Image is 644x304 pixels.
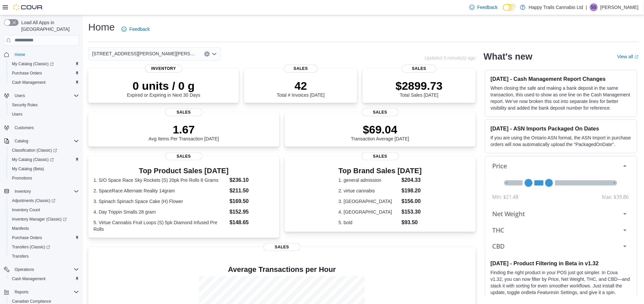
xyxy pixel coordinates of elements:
[230,208,274,216] dd: $152.95
[9,206,43,214] a: Inventory Count
[15,52,25,57] span: Home
[9,197,79,205] span: Adjustments (Classic)
[127,79,200,98] div: Expired or Expiring in Next 30 Days
[7,164,82,174] button: My Catalog (Beta)
[12,276,45,281] span: Cash Management
[12,288,31,296] button: Reports
[1,136,82,146] button: Catalog
[491,85,632,111] p: When closing the safe and making a bank deposit in the same transaction, this used to show as one...
[635,55,639,59] svg: External link
[7,100,82,110] button: Security Roles
[362,108,399,116] span: Sales
[7,69,82,78] button: Purchase Orders
[12,124,36,132] a: Customers
[12,137,31,145] button: Catalog
[339,167,422,175] h3: Top Brand Sales [DATE]
[12,176,32,181] span: Promotions
[339,219,399,226] dt: 5. bold
[7,224,82,233] button: Manifests
[94,167,274,175] h3: Top Product Sales [DATE]
[7,252,82,261] button: Transfers
[7,274,82,283] button: Cash Management
[149,123,219,136] p: 1.67
[402,208,422,216] dd: $153.30
[13,4,43,11] img: Cova
[402,219,422,227] dd: $93.50
[9,234,79,242] span: Purchase Orders
[9,156,56,164] a: My Catalog (Classic)
[12,148,57,153] span: Classification (Classic)
[94,219,227,232] dt: 5. Virtue Cannabis Fruit Loops (S) 5pk Diamond Infused Pre Rolls
[7,205,82,215] button: Inventory Count
[9,165,79,173] span: My Catalog (Beta)
[15,189,31,194] span: Inventory
[601,3,639,11] p: [PERSON_NAME]
[590,3,598,11] div: Sandy Sierra
[9,243,53,251] a: Transfers (Classic)
[12,157,54,162] span: My Catalog (Classic)
[12,226,29,231] span: Manifests
[12,198,55,203] span: Adjustments (Classic)
[9,174,79,182] span: Promotions
[491,269,632,302] p: Finding the right product in your POS just got simpler. In Cova v1.32, you can now filter by Pric...
[12,61,54,67] span: My Catalog (Classic)
[277,79,324,92] p: 42
[94,266,470,274] h4: Average Transactions per Hour
[230,219,274,227] dd: $148.65
[88,21,115,34] h1: Home
[617,54,639,59] a: View allExternal link
[12,244,50,250] span: Transfers (Classic)
[9,197,58,205] a: Adjustments (Classic)
[9,215,69,223] a: Inventory Manager (Classic)
[7,110,82,119] button: Users
[467,1,500,14] a: Feedback
[12,92,28,100] button: Users
[351,123,409,141] div: Transaction Average [DATE]
[165,108,202,116] span: Sales
[425,55,476,61] p: Updated 3 minute(s) ago
[9,101,40,109] a: Security Roles
[7,215,82,224] a: Inventory Manager (Classic)
[402,187,422,195] dd: $198.20
[9,275,79,283] span: Cash Management
[15,267,34,272] span: Operations
[491,260,632,267] h3: [DATE] - Product Filtering in Beta in v1.32
[15,289,29,295] span: Reports
[145,65,182,73] span: Inventory
[7,155,82,164] a: My Catalog (Classic)
[94,209,227,215] dt: 4. Day Trippin Smalls 28 gram
[9,146,79,154] span: Classification (Classic)
[12,187,79,195] span: Inventory
[263,243,301,251] span: Sales
[362,152,399,160] span: Sales
[527,290,556,295] em: Beta Features
[9,78,79,86] span: Cash Management
[484,51,533,62] h2: What's new
[9,243,79,251] span: Transfers (Classic)
[9,252,79,260] span: Transfers
[9,78,48,86] a: Cash Management
[9,225,32,232] a: Manifests
[7,233,82,242] button: Purchase Orders
[12,112,22,117] span: Users
[12,288,79,296] span: Reports
[339,198,399,205] dt: 3. [GEOGRAPHIC_DATA]
[12,299,51,304] span: Canadian Compliance
[396,79,443,98] div: Total Sales [DATE]
[12,51,28,59] a: Home
[149,123,219,141] div: Avg Items Per Transaction [DATE]
[7,196,82,205] a: Adjustments (Classic)
[9,225,79,232] span: Manifests
[9,60,79,68] span: My Catalog (Classic)
[284,65,318,73] span: Sales
[9,275,48,283] a: Cash Management
[9,174,35,182] a: Promotions
[15,93,25,98] span: Users
[94,177,227,183] dt: 1. S/O Space Race Sky Rockets (S) 20pk Pre Rolls 8 Grams
[9,101,79,109] span: Security Roles
[1,123,82,132] button: Customers
[12,266,79,274] span: Operations
[12,235,42,240] span: Purchase Orders
[491,134,632,148] p: If you are using the Ontario ASN format, the ASN Import in purchase orders will now automatically...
